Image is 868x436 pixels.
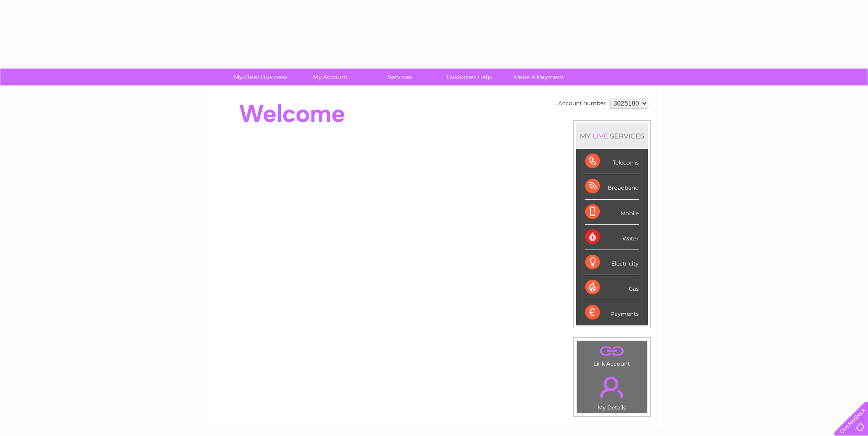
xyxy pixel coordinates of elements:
a: My Account [292,69,368,85]
a: . [579,371,645,403]
td: Link Account [577,340,647,369]
a: Services [362,69,437,85]
td: My Details [577,369,647,414]
a: Make A Payment [501,69,577,85]
td: Account number [556,96,608,111]
div: Broadband [585,174,639,199]
a: . [579,343,645,359]
div: Payments [585,300,639,325]
div: Electricity [585,250,639,275]
div: MY SERVICES [576,123,648,149]
div: Water [585,225,639,250]
a: My Clear Business [223,69,298,85]
div: Mobile [585,200,639,225]
a: Customer Help [431,69,507,85]
div: Telecoms [585,149,639,174]
div: Gas [585,275,639,300]
div: LIVE [591,132,610,140]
